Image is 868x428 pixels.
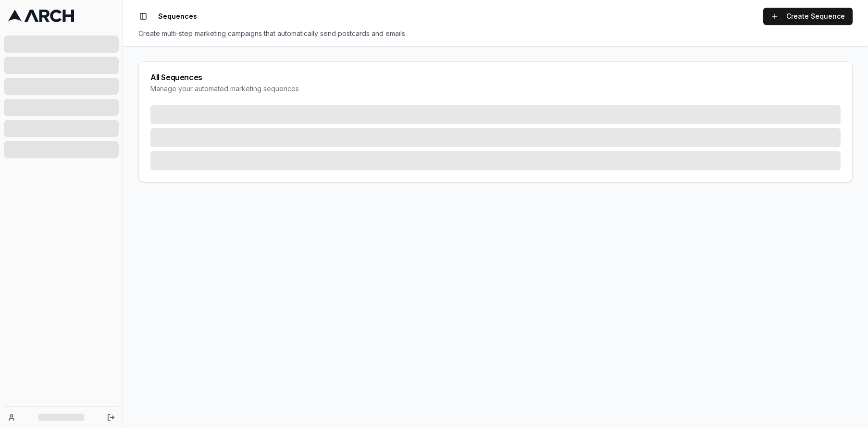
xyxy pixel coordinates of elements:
[150,73,841,81] div: All Sequences
[138,29,853,38] div: Create multi-step marketing campaigns that automatically send postcards and emails
[158,12,197,21] nav: breadcrumb
[763,8,853,25] a: Create Sequence
[158,12,197,21] span: Sequences
[150,84,841,94] div: Manage your automated marketing sequences
[104,411,118,424] button: Log out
